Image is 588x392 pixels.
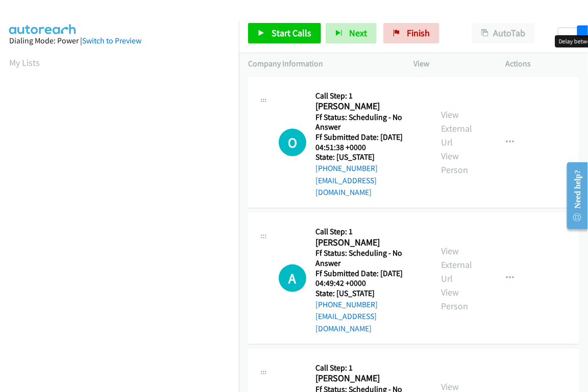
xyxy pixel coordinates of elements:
h5: Call Step: 1 [315,91,423,101]
a: View Person [441,286,468,312]
a: [EMAIL_ADDRESS][DOMAIN_NAME] [315,311,377,333]
a: Switch to Preview [82,36,141,45]
button: AutoTab [472,23,535,43]
div: The call is yet to be attempted [279,129,306,156]
a: View External Url [441,245,472,284]
a: View Person [441,150,468,176]
h1: O [279,129,306,156]
p: View [413,58,487,70]
h5: Call Step: 1 [315,227,423,237]
span: Finish [407,27,430,39]
h5: Call Step: 1 [315,363,423,373]
a: Start Calls [248,23,321,43]
iframe: Resource Center [558,155,588,236]
h2: [PERSON_NAME] [315,373,418,384]
p: Company Information [248,58,395,70]
h5: Ff Submitted Date: [DATE] 04:49:42 +0000 [315,268,423,288]
h1: A [279,264,306,292]
span: Next [349,27,367,39]
span: Start Calls [272,27,311,39]
h5: Ff Status: Scheduling - No Answer [315,112,423,132]
button: Next [326,23,377,43]
a: [PHONE_NUMBER] [315,300,378,309]
a: View External Url [441,109,472,148]
div: Dialing Mode: Power | [9,35,230,47]
a: Finish [383,23,439,43]
h5: Ff Submitted Date: [DATE] 04:51:38 +0000 [315,132,423,152]
a: [EMAIL_ADDRESS][DOMAIN_NAME] [315,176,377,198]
h2: [PERSON_NAME] [315,101,418,112]
h5: Ff Status: Scheduling - No Answer [315,248,423,268]
p: Actions [505,58,579,70]
h5: State: [US_STATE] [315,288,423,299]
div: The call is yet to be attempted [279,264,306,292]
a: My Lists [9,57,40,68]
h5: State: [US_STATE] [315,152,423,162]
a: [PHONE_NUMBER] [315,163,378,173]
h2: [PERSON_NAME] [315,237,418,249]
